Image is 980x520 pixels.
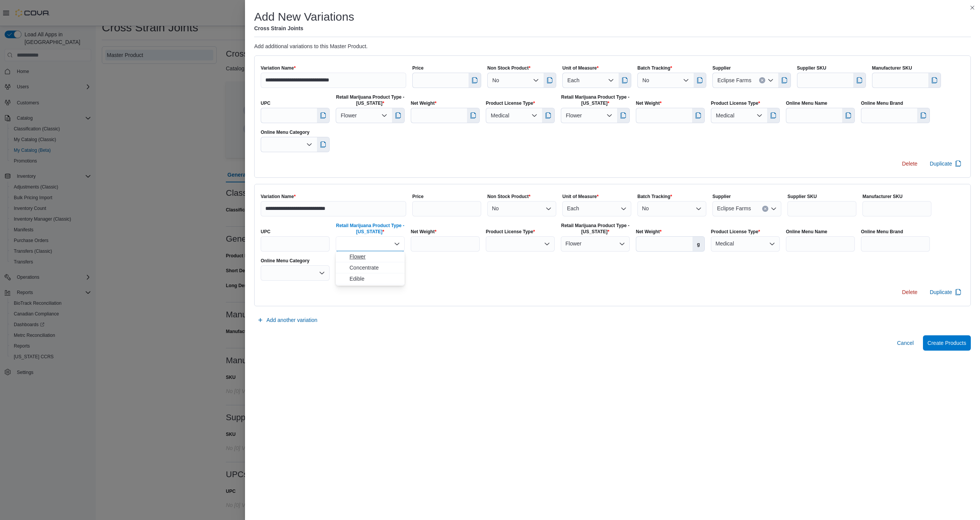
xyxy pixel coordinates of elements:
[923,335,971,351] button: Create Products
[562,65,599,71] label: Unit of Measure
[902,160,917,167] span: Delete
[717,76,751,85] span: Eclipse Farms
[902,288,917,296] span: Delete
[336,223,405,235] label: Retail Marijuana Product Type - [US_STATE]
[261,65,296,71] label: Variation Name
[637,193,672,200] label: Batch Tracking
[768,77,774,83] button: Open list of options
[487,193,531,200] label: Non Stock Product
[637,65,672,71] label: Batch Tracking
[696,206,702,212] button: Open list of options
[546,206,552,212] button: Open list of options
[636,229,661,235] label: Net Weight
[336,251,405,284] div: Choose from the following options
[636,100,661,106] label: Net Weight
[486,100,535,106] label: Product License Type
[565,239,581,248] span: Flower
[621,206,627,212] button: Open list of options
[306,141,312,148] button: Open list of options
[756,112,763,119] button: Open list of options
[487,65,531,71] label: Non Stock Product
[350,275,400,283] span: Edible
[769,241,775,247] button: Open list of options
[862,193,903,200] label: Manufacturer SKU
[711,100,760,106] label: Product License Type
[930,288,952,296] span: Duplicate
[797,65,826,71] label: Supplier SKU
[717,204,751,213] span: Eclipse Farms
[642,204,649,213] span: No
[712,193,731,200] label: Supplier
[872,65,912,71] label: Manufacturer SKU
[561,223,630,235] label: Retail Marijuana Product Type - [US_STATE]
[261,100,270,106] label: UPC
[411,229,436,235] label: Net Weight
[336,273,405,284] button: Edible
[899,284,920,300] button: Delete
[531,112,537,119] button: Open list of options
[261,229,270,235] label: UPC
[394,241,400,247] button: Close list of options
[319,270,325,276] button: Open list of options
[254,43,971,49] p: Add additional variations to this Master Product.
[261,129,309,135] label: Online Menu Category
[606,112,612,119] button: Open list of options
[861,229,903,235] label: Online Menu Brand
[411,100,436,106] label: Net Weight
[894,335,917,351] button: Cancel
[619,241,625,247] button: Open list of options
[562,193,599,200] label: Unit of Measure
[341,111,357,120] span: Flower
[683,77,689,83] button: Open list of options
[254,9,354,24] h1: Add New Variations
[381,112,387,119] button: Open list of options
[927,156,964,171] button: Duplicate
[899,156,920,171] button: Delete
[533,77,539,83] button: Open list of options
[759,77,765,83] button: Clear input
[492,76,499,85] span: No
[336,262,405,273] button: Concentrate
[930,160,952,167] span: Duplicate
[412,193,423,200] label: Price
[787,193,817,200] label: Supplier SKU
[716,111,734,120] span: Medical
[566,111,582,120] span: Flower
[786,229,827,235] label: Online Menu Name
[336,94,405,106] label: Retail Marijuana Product Type - [US_STATE]
[693,237,704,251] label: g
[261,258,309,264] label: Online Menu Category
[927,284,964,300] button: Duplicate
[608,77,614,83] button: Open list of options
[762,206,768,212] button: Clear input
[491,111,509,120] span: Medical
[336,251,405,262] button: Flower
[642,76,649,85] span: No
[561,94,630,106] label: Retail Marijuana Product Type - [US_STATE]
[261,193,296,200] label: Variation Name
[492,204,499,213] span: No
[715,239,734,248] span: Medical
[567,204,579,213] span: Each
[567,76,580,85] span: Each
[266,316,317,324] span: Add another variation
[711,229,760,235] label: Product License Type
[771,206,777,212] button: Open list of options
[412,65,423,71] label: Price
[861,100,903,106] label: Online Menu Brand
[786,100,827,106] label: Online Menu Name
[254,24,354,32] h5: Cross Strain Joints
[712,65,731,71] label: Supplier
[350,264,400,271] span: Concentrate
[897,339,914,347] span: Cancel
[254,312,320,328] button: Add another variation
[486,229,535,235] label: Product License Type
[968,3,977,12] button: Close this dialog
[928,339,966,347] span: Create Products
[544,241,550,247] button: Open list of options
[350,253,400,260] span: Flower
